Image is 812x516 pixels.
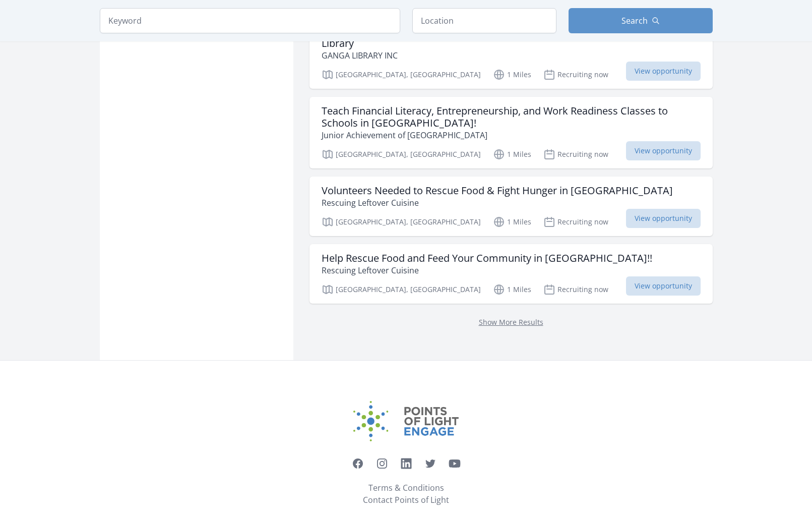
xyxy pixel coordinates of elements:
p: Rescuing Leftover Cuisine [322,197,673,209]
p: Recruiting now [543,69,608,81]
p: [GEOGRAPHIC_DATA], [GEOGRAPHIC_DATA] [322,148,481,160]
a: Terms & Conditions [368,482,444,494]
p: 1 Miles [493,283,531,296]
p: Recruiting now [543,148,608,160]
a: IL Chicago Court Ordered Community Service ANYDAY. Nobel & Prize Winners Library GANGA LIBRARY IN... [309,17,713,89]
a: Volunteers Needed to Rescue Food & Fight Hunger in [GEOGRAPHIC_DATA] Rescuing Leftover Cuisine [G... [309,177,713,236]
input: Keyword [100,8,400,33]
span: Search [621,15,648,27]
h3: Teach Financial Literacy, Entrepreneurship, and Work Readiness Classes to Schools in [GEOGRAPHIC_... [322,105,701,129]
p: GANGA LIBRARY INC [322,49,701,62]
p: 1 Miles [493,216,531,228]
span: View opportunity [626,62,701,81]
img: Points of Light Engage [353,401,459,441]
a: Show More Results [479,317,543,327]
span: View opportunity [626,209,701,228]
p: 1 Miles [493,148,531,160]
h3: Help Rescue Food and Feed Your Community in [GEOGRAPHIC_DATA]!! [322,252,652,264]
a: Help Rescue Food and Feed Your Community in [GEOGRAPHIC_DATA]!! Rescuing Leftover Cuisine [GEOGRA... [309,244,713,304]
p: Recruiting now [543,283,608,296]
span: View opportunity [626,276,701,296]
p: Recruiting now [543,216,608,228]
p: Junior Achievement of [GEOGRAPHIC_DATA] [322,129,701,141]
p: Rescuing Leftover Cuisine [322,264,652,276]
h3: Volunteers Needed to Rescue Food & Fight Hunger in [GEOGRAPHIC_DATA] [322,185,673,197]
p: [GEOGRAPHIC_DATA], [GEOGRAPHIC_DATA] [322,69,481,81]
p: [GEOGRAPHIC_DATA], [GEOGRAPHIC_DATA] [322,283,481,296]
a: Teach Financial Literacy, Entrepreneurship, and Work Readiness Classes to Schools in [GEOGRAPHIC_... [309,97,713,168]
button: Search [569,8,713,33]
input: Location [412,8,556,33]
p: 1 Miles [493,69,531,81]
p: [GEOGRAPHIC_DATA], [GEOGRAPHIC_DATA] [322,216,481,228]
span: View opportunity [626,141,701,160]
a: Contact Points of Light [363,494,449,506]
